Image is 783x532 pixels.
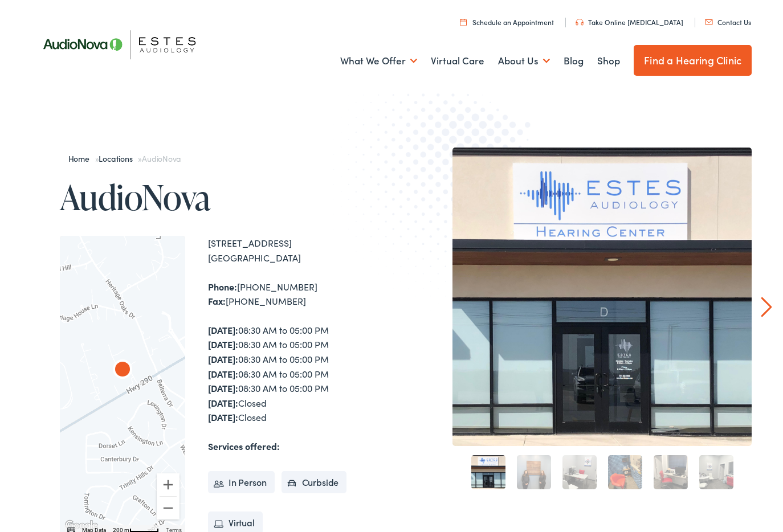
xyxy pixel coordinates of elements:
[208,280,392,309] div: [PHONE_NUMBER] [PHONE_NUMBER]
[517,455,551,489] a: 2
[705,17,751,27] a: Contact Us
[597,40,620,82] a: Shop
[705,19,713,25] img: utility icon
[208,471,275,494] li: In Person
[157,473,180,496] button: Zoom in
[634,45,752,76] a: Find a Hearing Clinic
[282,471,347,494] li: Curbside
[608,455,642,489] a: 4
[208,294,226,307] strong: Fax:
[208,396,238,409] strong: [DATE]:
[208,367,238,380] strong: [DATE]:
[654,455,688,489] a: 5
[562,455,597,489] a: 3
[208,353,238,365] strong: [DATE]:
[109,357,136,384] div: AudioNova
[471,455,505,489] a: 1
[460,18,467,26] img: utility icon
[208,324,238,336] strong: [DATE]:
[157,497,180,519] button: Zoom out
[431,40,484,82] a: Virtual Care
[208,440,280,452] strong: Services offered:
[564,40,584,82] a: Blog
[208,411,238,423] strong: [DATE]:
[208,236,392,265] div: [STREET_ADDRESS] [GEOGRAPHIC_DATA]
[498,40,550,82] a: About Us
[208,280,237,293] strong: Phone:
[142,153,181,164] span: AudioNova
[208,323,392,425] div: 08:30 AM to 05:00 PM 08:30 AM to 05:00 PM 08:30 AM to 05:00 PM 08:30 AM to 05:00 PM 08:30 AM to 0...
[208,338,238,350] strong: [DATE]:
[340,40,417,82] a: What We Offer
[68,153,181,164] span: » »
[60,178,392,216] h1: AudioNova
[576,19,584,26] img: utility icon
[576,17,683,27] a: Take Online [MEDICAL_DATA]
[761,297,772,317] a: Next
[99,153,138,164] a: Locations
[699,455,733,489] a: 6
[208,382,238,394] strong: [DATE]:
[68,153,95,164] a: Home
[460,17,554,27] a: Schedule an Appointment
